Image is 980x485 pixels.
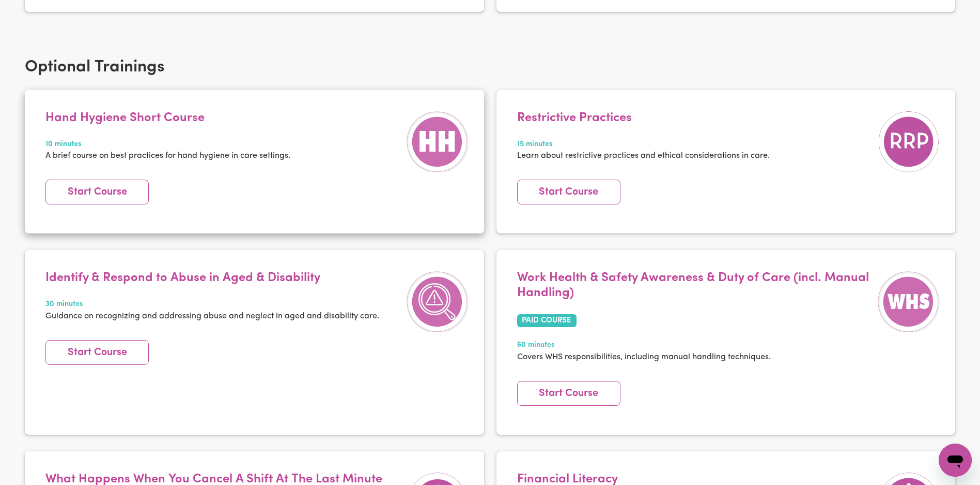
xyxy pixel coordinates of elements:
[45,340,149,365] a: Start Course
[25,57,955,77] h2: Optional Trainings
[517,271,873,301] h4: Work Health & Safety Awareness & Duty of Care (incl. Manual Handling)
[45,111,290,126] h4: Hand Hygiene Short Course
[517,139,770,150] span: 15 minutes
[45,299,379,310] span: 30 minutes
[517,111,770,126] h4: Restrictive Practices
[517,381,620,406] a: Start Course
[45,310,379,322] p: Guidance on recognizing and addressing abuse and neglect in aged and disability care.
[45,150,290,162] p: A brief course on best practices for hand hygiene in care settings.
[45,271,379,286] h4: Identify & Respond to Abuse in Aged & Disability
[517,150,770,162] p: Learn about restrictive practices and ethical considerations in care.
[45,139,290,150] span: 10 minutes
[517,340,873,351] span: 60 minutes
[517,180,620,204] a: Start Course
[939,444,972,477] iframe: Button to launch messaging window
[517,351,873,363] p: Covers WHS responsibilities, including manual handling techniques.
[45,180,149,204] a: Start Course
[517,314,577,328] span: PAID COURSE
